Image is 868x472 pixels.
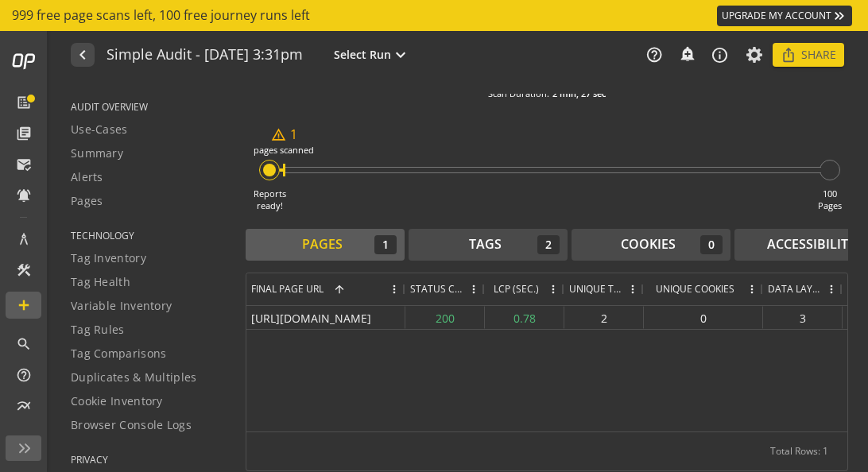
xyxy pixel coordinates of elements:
[818,188,842,212] div: 100 Pages
[271,127,286,142] mat-icon: warning_amber
[488,87,549,100] div: Scan Duration:
[621,235,676,253] div: Cookies
[537,235,560,254] div: 2
[71,346,167,362] span: Tag Comparisons
[569,282,622,296] span: Unique Tags
[16,336,32,352] mat-icon: search
[16,157,32,172] mat-icon: mark_email_read
[251,282,324,296] span: Final Page URL
[71,393,163,409] span: Cookie Inventory
[71,274,130,290] span: Tag Health
[16,126,32,141] mat-icon: library_books
[334,47,391,63] span: Select Run
[71,122,128,137] span: Use-Cases
[391,45,410,64] mat-icon: expand_more
[71,100,226,114] span: AUDIT OVERVIEW
[405,306,485,329] div: 200
[71,250,146,266] span: Tag Inventory
[331,44,413,65] button: Select Run
[572,229,730,261] button: Cookies0
[71,322,125,338] span: Tag Rules
[16,297,32,313] mat-icon: add
[16,188,32,203] mat-icon: notifications_active
[16,367,32,383] mat-icon: help_outline
[16,95,32,110] mat-icon: list_alt
[717,6,852,26] a: UPGRADE MY ACCOUNT
[16,398,32,414] mat-icon: multiline_chart
[469,235,502,253] div: Tags
[564,306,644,329] div: 2
[374,235,397,254] div: 1
[12,6,310,25] span: 999 free page scans left, 100 free journey runs left
[679,45,695,61] mat-icon: add_alert
[781,47,796,63] mat-icon: ios_share
[410,282,463,296] span: Status Code
[71,369,197,385] span: Duplicates & Multiples
[656,282,734,296] span: Unique Cookies
[494,282,539,296] span: LCP (SEC.)
[71,453,226,466] span: PRIVACY
[767,235,855,253] div: Accessibility
[16,262,32,278] mat-icon: construction
[246,306,405,329] div: [URL][DOMAIN_NAME]
[107,47,303,64] h1: Simple Audit - 13 August 2025 | 3:31pm
[254,188,286,212] div: Reports ready!
[552,87,606,100] div: 2 min, 27 sec
[645,46,663,64] mat-icon: help_outline
[644,306,763,329] div: 0
[302,235,343,253] div: Pages
[831,8,847,24] mat-icon: keyboard_double_arrow_right
[71,229,226,242] span: TECHNOLOGY
[73,45,90,64] mat-icon: navigate_before
[409,229,568,261] button: Tags2
[700,235,723,254] div: 0
[768,282,820,296] span: Data Layers
[711,46,729,64] mat-icon: info_outline
[16,231,32,247] mat-icon: architecture
[71,193,103,209] span: Pages
[71,417,192,433] span: Browser Console Logs
[71,169,103,185] span: Alerts
[770,432,828,470] div: Total Rows: 1
[801,41,836,69] span: Share
[254,144,314,157] div: pages scanned
[271,126,297,144] div: 1
[71,298,172,314] span: Variable Inventory
[485,306,564,329] div: 0.78
[246,229,405,261] button: Pages1
[763,306,843,329] div: 3
[71,145,123,161] span: Summary
[773,43,844,67] button: Share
